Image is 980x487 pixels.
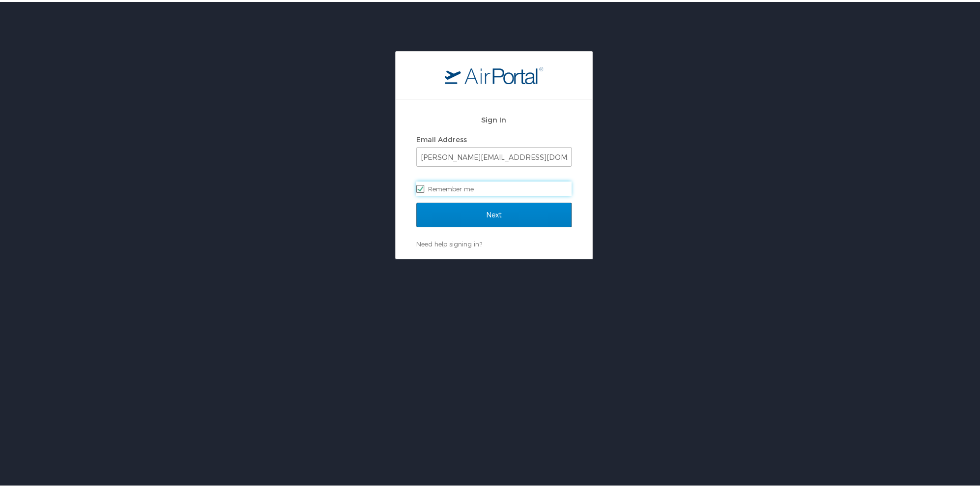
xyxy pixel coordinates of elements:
[416,133,467,142] label: Email Address
[416,180,572,194] label: Remember me
[416,201,572,225] input: Next
[445,64,543,82] img: logo
[416,112,572,123] h2: Sign In
[416,238,482,246] a: Need help signing in?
